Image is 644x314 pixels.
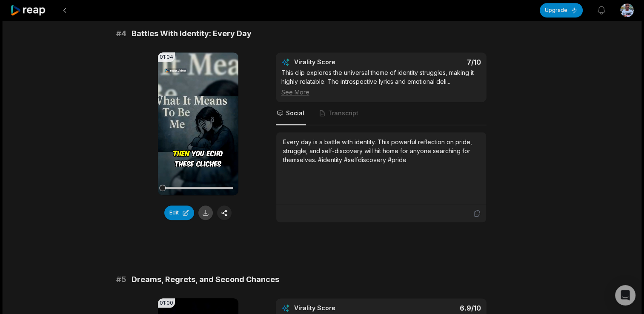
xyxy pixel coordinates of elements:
video: Your browser does not support mp4 format. [158,52,238,195]
div: 7 /10 [389,58,481,66]
span: Transcript [328,109,358,117]
button: Upgrade [540,3,583,17]
div: This clip explores the universal theme of identity struggles, making it highly relatable. The int... [281,68,481,97]
div: Open Intercom Messenger [615,285,635,305]
div: 6.9 /10 [389,304,481,312]
div: Virality Score [294,58,386,66]
div: Virality Score [294,304,386,312]
span: # 4 [116,28,126,40]
span: Battles With Identity: Every Day [132,28,252,40]
span: Social [286,109,304,117]
nav: Tabs [276,102,487,125]
button: Edit [164,206,194,220]
span: # 5 [116,274,126,285]
span: Dreams, Regrets, and Second Chances [132,274,279,285]
div: Every day is a battle with identity. This powerful reflection on pride, struggle, and self-discov... [283,137,479,164]
div: See More [281,88,481,97]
